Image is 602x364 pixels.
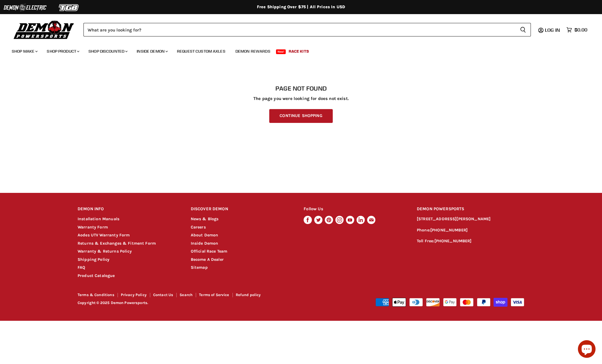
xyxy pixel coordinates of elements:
a: $0.00 [563,26,590,34]
p: The page you were looking for does not exist. [78,96,524,101]
a: Product Catalogue [78,273,115,278]
form: Product [83,23,531,36]
a: Contact Us [153,293,173,297]
h1: Page not found [78,85,524,92]
span: $0.00 [574,27,587,33]
a: Demon Rewards [231,45,275,57]
a: Sitemap [191,265,208,270]
a: FAQ [78,265,85,270]
a: Refund policy [236,293,261,297]
img: TGB Logo 2 [47,2,91,13]
a: Careers [191,225,206,230]
a: Privacy Policy [121,293,147,297]
p: [STREET_ADDRESS][PERSON_NAME] [417,216,524,223]
inbox-online-store-chat: Shopify online store chat [576,340,597,359]
p: Toll Free: [417,238,524,245]
a: Official Race Team [191,249,228,254]
a: Returns & Exchanges & Fitment Form [78,241,156,246]
img: Demon Electric Logo 2 [3,2,47,13]
a: Installation Manuals [78,216,119,221]
a: [PHONE_NUMBER] [434,238,472,243]
p: Copyright © 2025 Demon Powersports. [78,301,302,305]
h2: DEMON POWERSPORTS [417,202,524,216]
nav: Footer [78,293,302,299]
a: Warranty & Returns Policy [78,249,132,254]
a: News & Blogs [191,216,219,221]
a: Terms & Conditions [78,293,114,297]
a: [PHONE_NUMBER] [430,228,468,233]
a: Become A Dealer [191,257,224,262]
h2: DEMON INFO [78,202,180,216]
a: Warranty Form [78,225,108,230]
a: Shop Make [7,45,41,57]
span: New! [276,49,286,54]
a: Race Kits [284,45,313,57]
button: Search [515,23,531,36]
a: Continue Shopping [269,109,332,123]
input: Search [83,23,515,36]
a: Shipping Policy [78,257,109,262]
a: Inside Demon [191,241,218,246]
div: Free Shipping Over $75 | All Prices In USD [66,4,536,10]
ul: Main menu [7,43,586,57]
p: Phone: [417,227,524,234]
h2: Follow Us [304,202,406,216]
h2: DISCOVER DEMON [191,202,293,216]
a: Aodes UTV Warranty Form [78,233,130,238]
a: Shop Discounted [84,45,131,57]
span: Log in [545,27,560,33]
a: About Demon [191,233,218,238]
a: Inside Demon [132,45,171,57]
a: Shop Product [42,45,83,57]
a: Terms of Service [199,293,229,297]
a: Search [180,293,193,297]
a: Request Custom Axles [173,45,230,57]
a: Log in [542,27,563,33]
img: Demon Powersports [12,19,76,40]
